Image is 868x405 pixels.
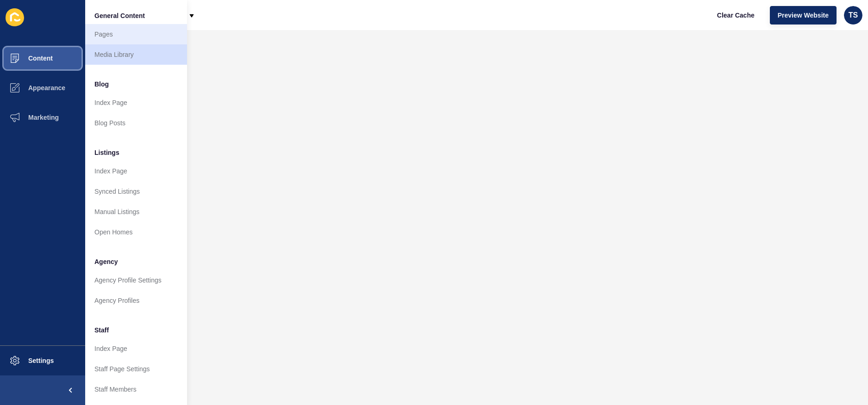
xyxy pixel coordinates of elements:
[85,379,187,399] a: Staff Members
[85,24,187,44] a: Pages
[717,11,755,20] span: Clear Cache
[94,11,145,20] span: General Content
[85,270,187,290] a: Agency Profile Settings
[85,222,187,242] a: Open Homes
[85,290,187,311] a: Agency Profiles
[85,44,187,65] a: Media Library
[94,325,109,335] span: Staff
[770,6,837,25] button: Preview Website
[94,148,119,157] span: Listings
[85,338,187,359] a: Index Page
[85,359,187,379] a: Staff Page Settings
[94,80,109,89] span: Blog
[85,113,187,133] a: Blog Posts
[85,161,187,181] a: Index Page
[94,257,118,266] span: Agency
[709,6,762,25] button: Clear Cache
[85,92,187,113] a: Index Page
[778,11,829,20] span: Preview Website
[85,181,187,202] a: Synced Listings
[85,202,187,222] a: Manual Listings
[849,11,858,20] span: TS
